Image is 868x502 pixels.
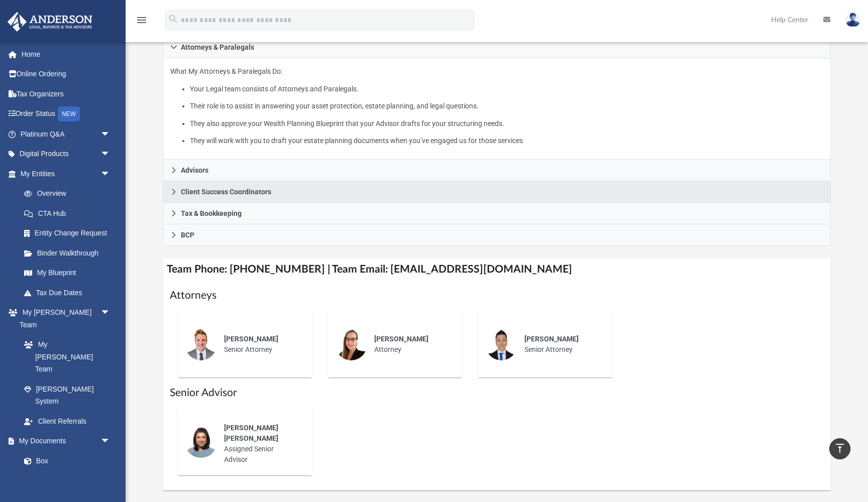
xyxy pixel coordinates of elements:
a: My Entitiesarrow_drop_down [7,164,126,184]
a: My [PERSON_NAME] Team [14,335,116,380]
a: Client Referrals [14,411,121,431]
a: My Documentsarrow_drop_down [7,431,121,451]
span: [PERSON_NAME] [374,335,428,343]
h4: Team Phone: [PHONE_NUMBER] | Team Email: [EMAIL_ADDRESS][DOMAIN_NAME] [163,258,831,281]
img: thumbnail [485,328,517,360]
div: Senior Attorney [517,327,605,362]
a: Home [7,44,126,64]
div: Senior Attorney [217,327,305,362]
a: CTA Hub [14,203,126,223]
div: Attorneys & Paralegals [163,58,831,160]
span: arrow_drop_down [100,431,121,452]
span: [PERSON_NAME] [PERSON_NAME] [224,424,278,442]
h1: Senior Advisor [170,386,824,400]
img: thumbnail [335,328,367,360]
a: Client Success Coordinators [163,181,831,203]
a: Entity Change Request [14,223,126,243]
span: BCP [181,231,194,238]
img: Anderson Advisors Platinum Portal [5,12,95,32]
a: My [PERSON_NAME] Teamarrow_drop_down [7,303,121,335]
a: Attorneys & Paralegals [163,36,831,58]
a: BCP [163,224,831,246]
span: arrow_drop_down [100,303,121,323]
a: My Blueprint [14,263,121,283]
a: Order StatusNEW [7,104,126,124]
a: Tax Due Dates [14,283,126,303]
p: What My Attorneys & Paralegals Do: [170,65,823,147]
span: [PERSON_NAME] [524,335,579,343]
span: Advisors [181,167,208,174]
span: Client Success Coordinators [181,188,271,195]
a: Overview [14,184,126,204]
img: User Pic [845,13,860,27]
a: menu [136,19,148,26]
a: Platinum Q&Aarrow_drop_down [7,124,126,144]
img: thumbnail [185,328,217,360]
a: Binder Walkthrough [14,243,126,263]
img: thumbnail [185,426,217,458]
li: Their role is to assist in answering your asset protection, estate planning, and legal questions. [190,100,823,112]
a: Tax & Bookkeeping [163,203,831,224]
a: Box [14,451,116,471]
span: [PERSON_NAME] [224,335,278,343]
span: Attorneys & Paralegals [181,44,254,51]
h1: Attorneys [170,288,824,303]
div: Assigned Senior Advisor [217,416,305,472]
div: NEW [58,106,80,121]
span: arrow_drop_down [100,164,121,184]
a: vertical_align_top [829,438,850,459]
a: Tax Organizers [7,84,126,104]
a: [PERSON_NAME] System [14,379,121,411]
i: search [168,14,179,25]
a: Online Ordering [7,64,126,84]
li: Your Legal team consists of Attorneys and Paralegals. [190,83,823,95]
i: menu [136,14,148,26]
a: Advisors [163,160,831,181]
span: arrow_drop_down [100,144,121,165]
i: vertical_align_top [834,442,846,454]
span: arrow_drop_down [100,124,121,145]
span: Tax & Bookkeeping [181,210,242,217]
li: They also approve your Wealth Planning Blueprint that your Advisor drafts for your structuring ne... [190,117,823,130]
a: Digital Productsarrow_drop_down [7,144,126,164]
li: They will work with you to draft your estate planning documents when you’ve engaged us for those ... [190,135,823,147]
div: Attorney [367,327,455,362]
